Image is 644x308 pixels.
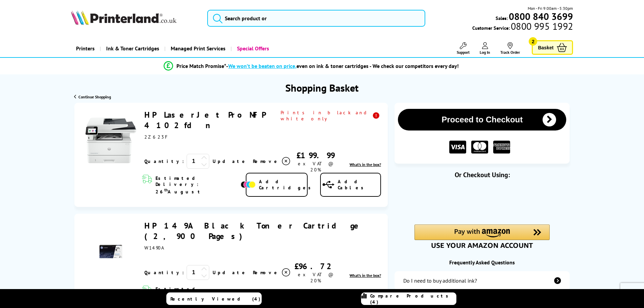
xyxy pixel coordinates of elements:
[471,141,488,154] img: MASTER CARD
[532,40,573,55] a: Basket 2
[414,224,550,248] div: Amazon Pay - Use your Amazon account
[298,271,333,284] span: ex VAT @ 20%
[449,141,466,154] img: VISA
[253,269,280,276] span: Remove
[361,292,456,305] a: Compare Products (4)
[480,50,490,55] span: Log In
[350,273,381,278] span: What's in the box?
[78,94,111,99] span: Continue Shopping
[395,170,570,179] div: Or Checkout Using:
[253,267,291,278] a: Delete item from your basket
[508,13,573,20] a: 0800 840 3699
[403,277,477,284] div: Do I need to buy additional ink?
[231,40,274,57] a: Special Offers
[144,134,170,140] span: 2Z623F
[207,10,425,27] input: Search product or
[253,156,291,166] a: Delete item from your basket
[156,286,239,306] span: Estimated Delivery: 26 August
[472,23,573,31] span: Customer Service:
[100,40,164,57] a: Ink & Toner Cartridges
[71,10,176,25] img: Printerland Logo
[457,42,470,55] a: Support
[71,10,199,26] a: Printerland Logo
[176,63,226,69] span: Price Match Promise*
[144,269,184,276] span: Quantity:
[298,161,333,173] span: ex VAT @ 20%
[350,162,381,167] span: What's in the box?
[144,220,365,241] a: HP 149A Black Toner Cartridge (2,900 Pages)
[457,50,470,55] span: Support
[164,187,168,192] sup: th
[144,245,164,251] span: W1490A
[285,81,359,94] h1: Shopping Basket
[529,37,537,46] span: 2
[338,179,380,191] span: Add Cables
[166,292,262,305] a: Recently Viewed (4)
[55,60,568,72] li: modal_Promise
[370,293,456,305] span: Compare Products (4)
[509,10,573,23] b: 0800 840 3699
[259,179,314,191] span: Add Cartridges
[291,261,340,271] div: £96.72
[350,273,381,278] a: lnk_inthebox
[291,150,340,161] div: £199.99
[170,296,261,302] span: Recently Viewed (4)
[350,162,381,167] a: lnk_inthebox
[496,15,508,21] span: Sales:
[395,259,570,266] div: Frequently Asked Questions
[144,158,184,164] span: Quantity:
[281,110,381,122] span: Prints in black and white only
[213,269,247,276] a: Update
[226,63,459,69] div: - even on ink & toner cartridges - We check our competitors every day!
[228,63,296,69] span: We won’t be beaten on price,
[528,5,573,11] span: Mon - Fri 9:00am - 5:30pm
[164,40,231,57] a: Managed Print Services
[538,43,553,52] span: Basket
[106,40,159,57] span: Ink & Toner Cartridges
[480,42,490,55] a: Log In
[156,175,239,195] span: Estimated Delivery: 26 August
[414,190,550,213] iframe: PayPal
[86,115,136,166] img: HP LaserJet Pro MFP 4102fdn
[398,109,566,131] button: Proceed to Checkout
[213,158,247,164] a: Update
[395,271,570,290] a: additional-ink
[493,141,510,154] img: American Express
[99,240,123,263] img: HP 149A Black Toner Cartridge (2,900 Pages)
[253,158,280,164] span: Remove
[510,23,573,29] span: 0800 995 1992
[74,94,111,99] a: Continue Shopping
[241,181,256,188] img: Add Cartridges
[500,42,520,55] a: Track Order
[144,110,265,131] a: HP LaserJet Pro MFP 4102fdn
[71,40,100,57] a: Printers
